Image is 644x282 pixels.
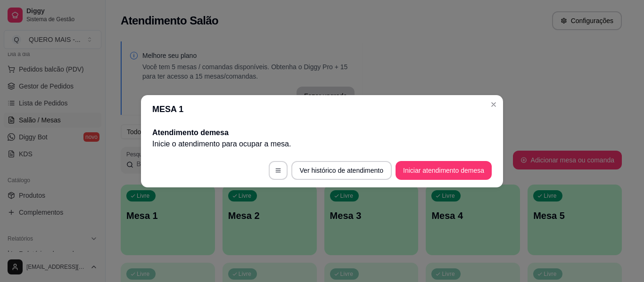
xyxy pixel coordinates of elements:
h2: Atendimento de mesa [152,127,492,138]
p: Inicie o atendimento para ocupar a mesa . [152,138,492,150]
header: MESA 1 [141,95,503,123]
button: Ver histórico de atendimento [291,161,392,180]
button: Close [486,97,501,112]
button: Iniciar atendimento demesa [396,161,492,180]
